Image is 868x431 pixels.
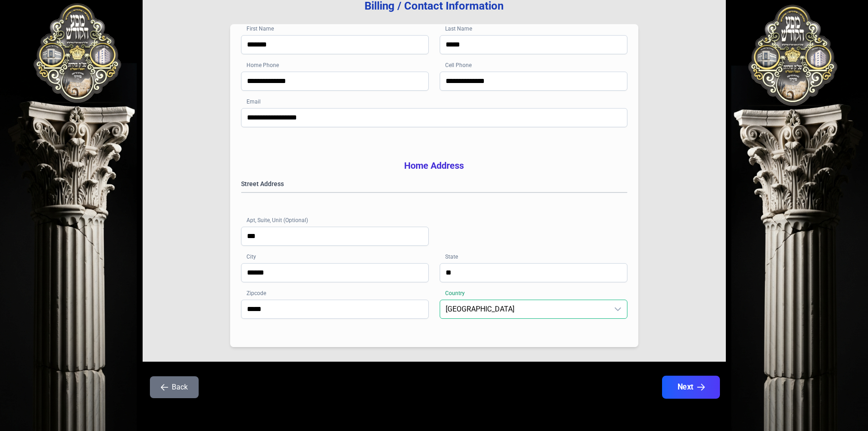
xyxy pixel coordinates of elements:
[662,376,719,399] button: Next
[241,179,627,188] label: Street Address
[609,300,627,318] div: dropdown trigger
[241,159,627,172] h3: Home Address
[150,376,199,398] button: Back
[440,300,609,318] span: United States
